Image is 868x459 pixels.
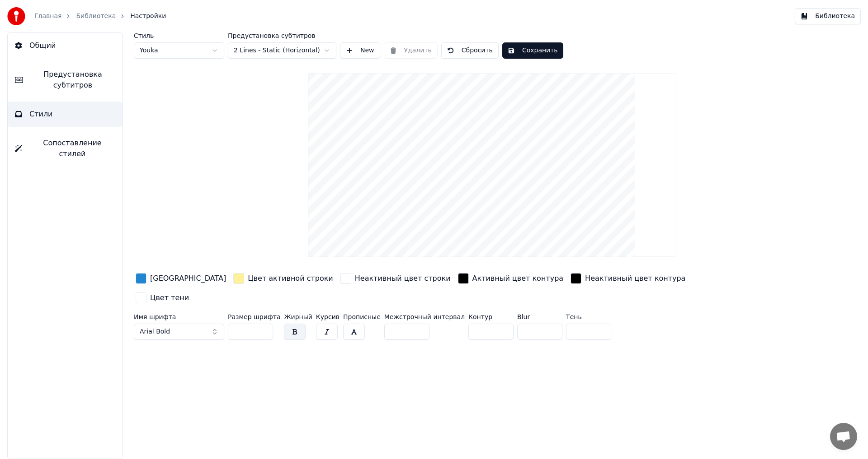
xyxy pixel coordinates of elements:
span: Сопоставление стилей [29,138,115,159]
span: Стили [29,109,53,120]
span: Предустановка субтитров [30,69,115,91]
img: youka [7,7,25,25]
button: Предустановка субтитров [8,62,123,98]
label: Стиль [134,32,224,39]
button: Сбросить [441,42,499,59]
button: Цвет тени [134,291,191,305]
div: Неактивный цвет контура [585,273,685,284]
a: Главная [34,12,61,21]
label: Тень [566,314,611,320]
label: Контур [468,314,514,320]
label: Blur [517,314,562,320]
button: Цвет активной строки [231,271,335,286]
button: Общий [8,33,123,58]
div: [GEOGRAPHIC_DATA] [150,273,226,284]
div: Неактивный цвет строки [355,273,451,284]
button: Активный цвет контура [456,271,566,286]
div: Открытый чат [830,423,857,450]
label: Имя шрифта [134,314,224,320]
span: Настройки [130,12,166,21]
span: Общий [29,40,56,51]
span: Arial Bold [140,327,170,336]
a: Библиотека [76,12,116,21]
label: Курсив [316,314,340,320]
label: Прописные [343,314,381,320]
label: Размер шрифта [228,314,280,320]
nav: breadcrumb [34,12,166,21]
button: New [340,42,380,59]
button: Библиотека [795,8,861,24]
button: Неактивный цвет строки [339,271,453,286]
label: Предустановка субтитров [228,32,336,39]
button: [GEOGRAPHIC_DATA] [134,271,228,286]
button: Стили [8,102,123,127]
button: Сопоставление стилей [8,130,123,167]
div: Цвет активной строки [248,273,333,284]
div: Цвет тени [150,292,189,303]
label: Межстрочный интервал [384,314,465,320]
button: Сохранить [502,42,563,59]
label: Жирный [284,314,312,320]
div: Активный цвет контура [472,273,564,284]
button: Неактивный цвет контура [569,271,687,286]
